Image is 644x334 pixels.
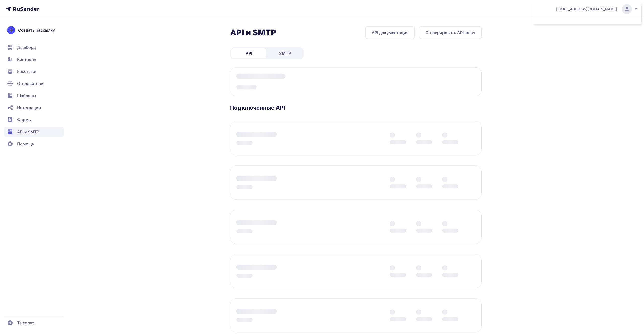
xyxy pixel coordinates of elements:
[17,320,35,326] span: Telegram
[419,26,482,39] button: Сгенерировать API ключ
[17,141,34,147] span: Помощь
[4,318,64,328] a: Telegram
[279,50,291,56] span: SMTP
[17,93,36,99] span: Шаблоны
[17,117,32,123] span: Формы
[17,80,43,87] span: Отправители
[17,56,36,62] span: Контакты
[231,48,266,58] a: API
[365,26,415,39] a: API документация
[267,48,303,58] a: SMTP
[17,44,36,50] span: Дашборд
[246,50,252,56] span: API
[18,27,55,33] span: Создать рассылку
[17,129,39,135] span: API и SMTP
[17,105,41,111] span: Интеграции
[230,28,276,38] h2: API и SMTP
[17,68,36,74] span: Рассылки
[230,104,482,111] h3: Подключенные API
